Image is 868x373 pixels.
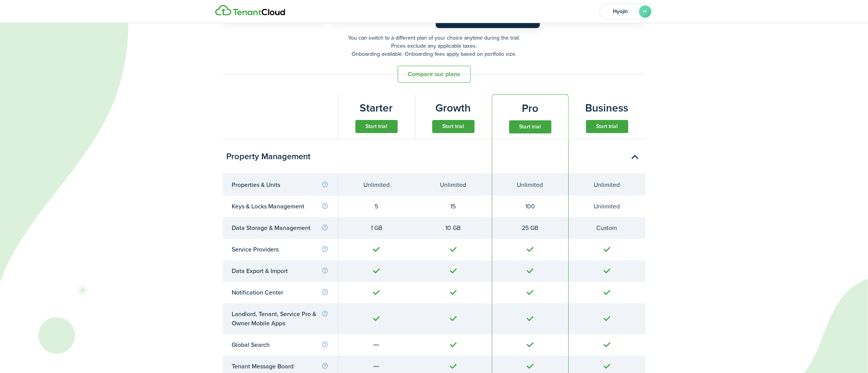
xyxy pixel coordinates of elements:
[398,66,471,83] button: Compare our plans
[360,100,393,116] subscription-pricing-card-title: Starter
[232,288,329,297] div: Notification Center
[232,180,329,190] div: Properties & Units
[223,34,646,58] p: You can switch to a different plan of your choice anytime during the trial. Prices exclude any ap...
[232,340,329,350] div: Global Search
[223,140,338,174] div: Property Management
[424,202,483,211] div: 15
[639,5,651,18] avatar-text: H
[432,120,475,133] button: Start trial
[232,223,329,233] div: Data Storage & Management
[355,120,398,133] button: Start trial
[232,266,329,276] div: Data Export & Import
[232,310,329,328] div: Landlord, Tenant, Service Pro & Owner Mobile Apps
[578,223,636,233] div: Custom
[586,100,629,116] subscription-pricing-card-title: Business
[501,202,559,211] div: 100
[501,223,559,233] div: 25 GB
[424,223,483,233] div: 10 GB
[599,3,653,20] button: Open menu
[232,362,329,371] div: Tenant Message Board
[232,245,329,254] div: Service Providers
[348,202,406,211] div: 5
[501,180,559,190] div: Unlimited
[348,180,406,190] div: Unlimited
[522,100,538,117] subscription-pricing-card-title: Pro
[232,202,329,211] div: Keys & Locks Management
[424,180,483,190] div: Unlimited
[348,223,406,233] div: 1 GB
[605,9,636,14] span: Hyojin
[215,5,285,16] img: Logo
[578,202,636,211] div: Unlimited
[578,180,636,190] div: Unlimited
[586,120,628,133] button: Start trial
[627,148,644,165] button: Toggle accordion
[436,100,471,116] subscription-pricing-card-title: Growth
[509,120,551,133] button: Start trial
